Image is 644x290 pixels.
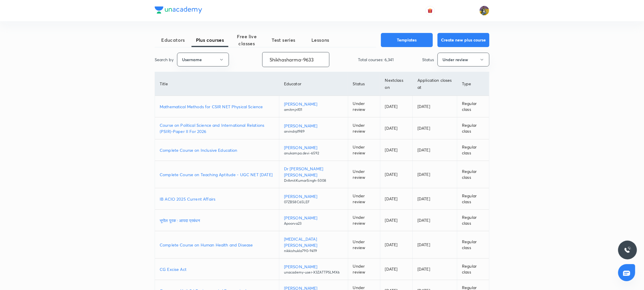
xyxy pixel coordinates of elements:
p: Status [422,56,434,63]
td: [DATE] [380,210,412,231]
td: [DATE] [380,259,412,280]
td: [DATE] [413,188,457,210]
td: Regular class [457,231,489,259]
p: [PERSON_NAME] [284,123,343,129]
span: Free live classes [228,33,265,47]
span: Test series [265,36,302,44]
th: Application closes at [413,72,457,96]
td: Regular class [457,117,489,139]
button: avatar [425,6,435,15]
td: Regular class [457,139,489,161]
td: [DATE] [413,96,457,117]
a: CG Excise Act [160,266,274,272]
img: avatar [427,8,433,13]
p: Search by [155,56,174,63]
p: [PERSON_NAME] [284,215,343,221]
td: Under review [348,161,380,188]
th: Type [457,72,489,96]
td: [DATE] [380,139,412,161]
a: [PERSON_NAME]unacademy-user-X3ZATTPSLMX6 [284,264,343,275]
img: ttu [624,246,631,254]
span: Educators [155,36,191,44]
p: nikkishukla790-9419 [284,248,343,254]
a: IB ACIO 2025 Current Affairs [160,196,274,202]
td: [DATE] [380,188,412,210]
p: [MEDICAL_DATA][PERSON_NAME] [284,236,343,248]
th: Next class on [380,72,412,96]
td: Under review [348,259,380,280]
td: [DATE] [380,117,412,139]
a: [PERSON_NAME]anukampa.devi-6592 [284,144,343,156]
th: Status [348,72,380,96]
button: Create new plus course [437,33,489,47]
td: Regular class [457,96,489,117]
a: [MEDICAL_DATA][PERSON_NAME]nikkishukla790-9419 [284,236,343,254]
td: [DATE] [413,259,457,280]
a: Dr [PERSON_NAME] [PERSON_NAME]DrAmitKumarSingh-5008 [284,166,343,183]
td: [DATE] [413,161,457,188]
p: anukampa.devi-6592 [284,151,343,156]
td: Regular class [457,188,489,210]
a: Complete Course on Inclusive Education [160,147,274,153]
input: Search... [262,52,329,67]
button: Under review [437,53,489,66]
p: [PERSON_NAME] [284,193,343,199]
button: Templates [381,33,433,47]
p: Total courses: 6,341 [358,56,394,63]
a: Course on Political Science and International Relations (PSIR)-Paper II For 2026 [160,122,274,134]
td: [DATE] [380,96,412,117]
td: [DATE] [413,139,457,161]
p: arvindrp1989 [284,129,343,134]
td: [DATE] [413,210,457,231]
p: amitrnjn101 [284,107,343,112]
a: Complete Course on Teaching Aptitude - UGC NET [DATE] [160,171,274,178]
td: Under review [348,188,380,210]
td: Under review [348,96,380,117]
th: Educator [279,72,348,96]
p: [PERSON_NAME] [284,144,343,151]
p: [PERSON_NAME] [284,101,343,107]
a: [PERSON_NAME]amitrnjn101 [284,101,343,112]
a: Complete Course on Human Health and Disease [160,242,274,248]
td: [DATE] [380,161,412,188]
p: Dr [PERSON_NAME] [PERSON_NAME] [284,166,343,178]
td: Under review [348,231,380,259]
img: sajan k [479,6,489,16]
td: Regular class [457,161,489,188]
span: Lessons [302,36,339,44]
a: Mathematical Methods for CSIR NET Physical Science [160,104,274,110]
td: [DATE] [413,231,457,259]
td: [DATE] [413,117,457,139]
p: unacademy-user-X3ZATTPSLMX6 [284,270,343,275]
a: [PERSON_NAME]Apoorva23 [284,215,343,226]
button: Username [177,53,229,66]
td: Regular class [457,210,489,231]
a: [PERSON_NAME]arvindrp1989 [284,123,343,134]
a: [PERSON_NAME]07ZBS8C65LEF [284,193,343,205]
img: Company Logo [155,6,202,14]
td: [DATE] [380,231,412,259]
p: 07ZBS8C65LEF [284,199,343,205]
p: DrAmitKumarSingh-5008 [284,178,343,183]
td: Under review [348,139,380,161]
th: Title [155,72,279,96]
a: भूगोल पूरक : आपदा प्रबंधन [160,217,274,224]
p: Apoorva23 [284,221,343,226]
p: [PERSON_NAME] [284,264,343,270]
td: Regular class [457,259,489,280]
td: Under review [348,117,380,139]
a: Company Logo [155,6,202,15]
td: Under review [348,210,380,231]
span: Plus courses [191,36,228,44]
